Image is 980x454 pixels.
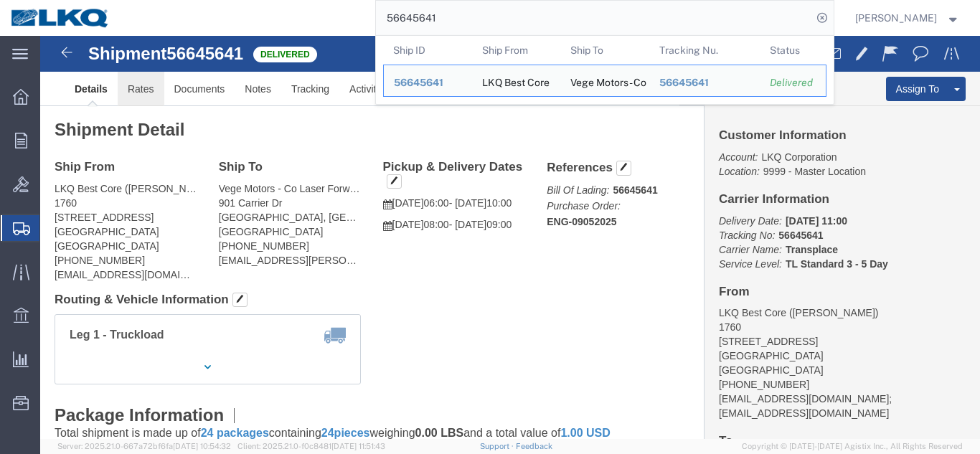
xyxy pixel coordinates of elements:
[376,1,812,35] input: Search for shipment number, reference number
[855,10,937,26] span: Chaudhari Hakeem
[560,36,649,65] th: Ship To
[10,7,110,29] img: logo
[516,442,552,450] a: Feedback
[770,75,816,90] div: Delivered
[471,36,560,65] th: Ship From
[480,442,516,450] a: Support
[854,9,961,27] button: [PERSON_NAME]
[659,77,708,88] span: 56645641
[760,36,826,65] th: Status
[481,65,549,96] div: LKQ Best Core
[659,75,750,90] div: 56645641
[57,442,231,450] span: Server: 2025.21.0-667a72bf6fa
[394,75,462,90] div: 56645641
[649,36,760,65] th: Tracking Nu.
[173,442,231,450] span: [DATE] 10:54:32
[383,36,472,65] th: Ship ID
[331,442,385,450] span: [DATE] 11:51:43
[383,36,834,104] table: Search Results
[394,77,443,88] span: 56645641
[40,36,980,439] iframe: FS Legacy Container
[570,65,639,96] div: Vege Motors - Co Laser Forwarding, INC.
[237,442,385,450] span: Client: 2025.21.0-f0c8481
[742,440,963,453] span: Copyright © [DATE]-[DATE] Agistix Inc., All Rights Reserved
